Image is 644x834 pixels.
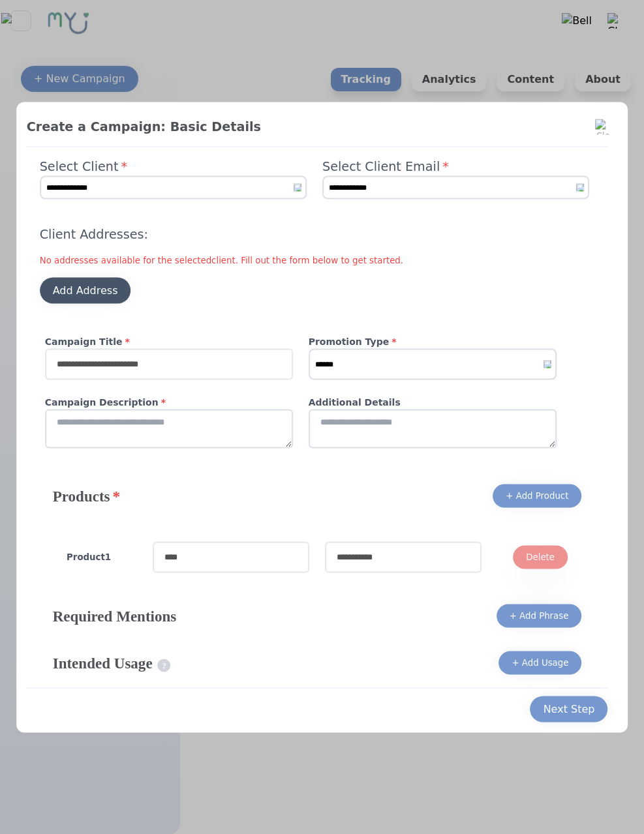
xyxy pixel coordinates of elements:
div: Delete [526,550,555,563]
div: + Add Product [506,489,568,502]
button: Delete [513,545,568,569]
h4: Client Addresses: [40,225,595,243]
button: + Add Phrase [497,604,582,627]
button: Next Step [530,696,608,722]
h4: Additional Details [309,395,557,409]
h4: Required Mentions [53,605,177,626]
span: ? [158,659,171,672]
h4: Campaign Description [45,395,293,409]
div: + Add Usage [512,656,568,669]
h4: Promotion Type [309,335,557,348]
h4: Intended Usage [53,652,171,673]
p: No addresses available for the selected client . Fill out the form below to get started. [40,254,595,267]
h2: Create a Campaign: Basic Details [27,117,608,136]
div: + Add Phrase [510,609,569,622]
div: Add Address [53,282,118,298]
h4: Select Client [40,157,307,175]
button: + Add Product [493,484,581,507]
button: Add Address [40,277,131,303]
h4: Select Client Email [322,157,589,175]
img: Close [595,119,611,134]
button: + Add Usage [498,651,581,674]
h4: Products [53,485,120,506]
h4: Product 1 [67,550,137,563]
div: Next Step [544,701,595,717]
h4: Campaign Title [45,335,293,348]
